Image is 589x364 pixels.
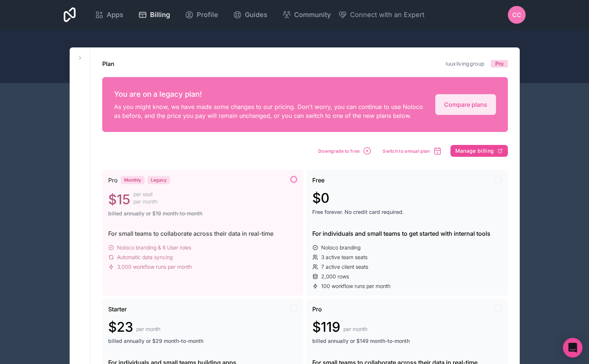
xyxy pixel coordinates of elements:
span: Noloco branding & 6 User roles [117,244,191,251]
span: Pro [108,176,118,185]
span: billed annually or $149 month-to-month [312,337,502,345]
h2: You are on a legacy plan! [114,89,426,99]
button: Manage billing [450,145,508,157]
span: Community [294,10,331,20]
div: Monthly [121,176,144,184]
span: billed annually or $19 month-to-month [108,210,298,217]
button: Downgrade to free [316,144,374,158]
span: Pro [312,305,322,314]
span: 2,000 rows [321,273,349,280]
span: 3,000 workflow runs per month [117,263,192,271]
span: per month [133,198,157,205]
span: $15 [108,192,130,207]
span: 3 active team seats [321,254,367,261]
div: Open Intercom Messenger [563,338,583,358]
span: Starter [108,305,127,314]
button: Connect with an Expert [338,10,425,20]
span: per month [343,325,367,333]
a: Community [276,7,337,23]
div: For individuals and small teams to get started with internal tools [312,229,502,238]
span: 7 active client seats [321,263,368,271]
span: Automatic data syncing [117,254,173,261]
span: $23 [108,320,133,334]
span: per month [136,325,160,333]
p: As you might know, we have made some changes to our pricing. Don't worry, you can continue to use... [114,102,426,120]
span: Noloco branding [321,244,360,251]
span: Apps [107,10,123,20]
a: Profile [179,7,224,23]
span: Billing [150,10,170,20]
a: Compare plans [435,94,496,115]
div: For small teams to collaborate across their data in real-time [108,229,298,238]
a: luuxlivinggroup [446,60,485,67]
span: Free [312,176,325,185]
a: Apps [89,7,129,23]
div: Legacy [147,176,170,184]
span: 100 workflow runs per month [321,282,390,290]
span: Pro [495,60,503,67]
span: Connect with an Expert [350,10,425,20]
a: Guides [227,7,273,23]
span: Downgrade to free [318,148,360,154]
span: Profile [197,10,218,20]
span: CC [512,10,521,19]
h1: Plan [102,59,114,68]
span: Switch to annual plan [383,148,430,154]
span: Guides [245,10,267,20]
button: Switch to annual plan [380,144,444,158]
span: per seat [133,191,157,198]
span: billed annually or $29 month-to-month [108,337,298,345]
span: $119 [312,320,340,334]
span: $0 [312,191,329,205]
a: Billing [132,7,176,23]
span: Free forever. No credit card required. [312,208,502,216]
span: Manage billing [455,148,494,154]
